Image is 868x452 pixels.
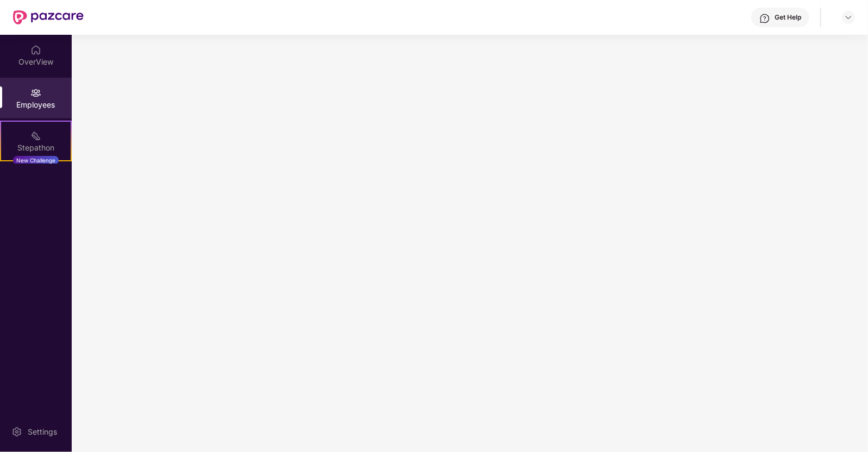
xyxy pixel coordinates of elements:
img: svg+xml;base64,PHN2ZyBpZD0iRW1wbG95ZWVzIiB4bWxucz0iaHR0cDovL3d3dy53My5vcmcvMjAwMC9zdmciIHdpZHRoPS... [30,87,41,98]
img: svg+xml;base64,PHN2ZyBpZD0iU2V0dGluZy0yMHgyMCIgeG1sbnM9Imh0dHA6Ly93d3cudzMub3JnLzIwMDAvc3ZnIiB3aW... [11,426,22,437]
img: svg+xml;base64,PHN2ZyBpZD0iRHJvcGRvd24tMzJ4MzIiIHhtbG5zPSJodHRwOi8vd3d3LnczLm9yZy8yMDAwL3N2ZyIgd2... [844,13,853,22]
img: svg+xml;base64,PHN2ZyBpZD0iSG9tZSIgeG1sbnM9Imh0dHA6Ly93d3cudzMub3JnLzIwMDAvc3ZnIiB3aWR0aD0iMjAiIG... [30,45,41,55]
div: Get Help [775,13,801,22]
img: svg+xml;base64,PHN2ZyB4bWxucz0iaHR0cDovL3d3dy53My5vcmcvMjAwMC9zdmciIHdpZHRoPSIyMSIgaGVpZ2h0PSIyMC... [30,130,41,141]
div: Stepathon [1,142,71,153]
img: New Pazcare Logo [13,10,84,24]
img: svg+xml;base64,PHN2ZyBpZD0iSGVscC0zMngzMiIgeG1sbnM9Imh0dHA6Ly93d3cudzMub3JnLzIwMDAvc3ZnIiB3aWR0aD... [759,13,770,24]
div: New Challenge [13,156,59,165]
div: Settings [24,426,60,437]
